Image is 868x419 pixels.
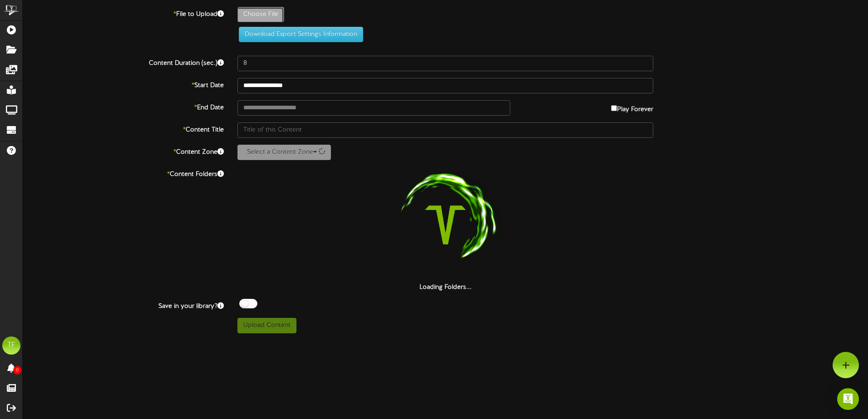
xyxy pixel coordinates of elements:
[387,167,503,283] img: loading-spinner-1.png
[16,145,231,157] label: Content Zone
[837,388,859,410] div: Open Intercom Messenger
[13,366,21,375] span: 0
[237,122,653,138] input: Title of this Content
[239,27,363,42] button: Download Export Settings Information
[16,299,231,311] label: Save in your library?
[234,31,363,38] a: Download Export Settings Information
[16,167,231,179] label: Content Folders
[16,100,231,112] label: End Date
[611,105,617,111] input: Play Forever
[237,145,331,160] button: Select a Content Zone
[16,78,231,90] label: Start Date
[16,56,231,68] label: Content Duration (sec.)
[16,7,231,19] label: File to Upload
[419,284,472,291] strong: Loading Folders...
[611,100,653,114] label: Play Forever
[237,318,296,333] button: Upload Content
[16,122,231,135] label: Content Title
[2,336,20,355] div: TF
